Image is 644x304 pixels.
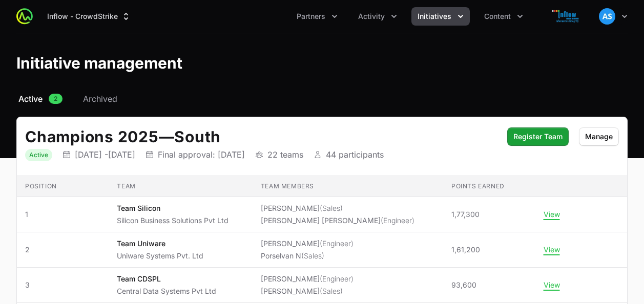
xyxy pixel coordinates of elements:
button: Initiatives [411,7,470,26]
span: 1,77,300 [451,209,480,220]
div: Activity menu [352,7,403,26]
a: Archived [81,93,119,105]
span: Initiatives [418,11,451,21]
p: Central Data Systems Pvt Ltd [117,286,216,296]
p: Final approval: [DATE] [158,149,245,160]
p: Team Silicon [117,203,228,213]
p: Silicon Business Solutions Pvt Ltd [117,215,228,226]
li: [PERSON_NAME] [PERSON_NAME] [261,215,414,226]
span: — [159,127,175,146]
span: 93,600 [451,280,476,290]
span: 3 [25,280,100,290]
div: Initiatives menu [411,7,470,26]
span: Archived [83,93,117,105]
button: Inflow - CrowdStrike [41,7,137,26]
span: 1,61,200 [451,245,480,255]
th: Team members [253,176,443,197]
h2: Champions 2025 South [25,127,497,146]
li: [PERSON_NAME] [261,274,354,284]
div: Partners menu [290,7,344,26]
p: 22 teams [267,149,303,160]
img: Anupam S [599,8,615,25]
p: Uniware Systems Pvt. Ltd [117,251,203,261]
h1: Initiative management [16,54,182,72]
button: View [544,210,560,219]
span: (Sales) [320,204,343,212]
p: 44 participants [326,149,384,160]
div: Supplier switch menu [41,7,137,26]
span: 2 [49,94,63,104]
li: [PERSON_NAME] [261,203,414,213]
button: Activity [352,7,403,26]
span: 1 [25,209,100,220]
span: Activity [358,11,385,21]
button: View [544,245,560,254]
span: (Sales) [301,251,324,260]
nav: Initiative activity log navigation [16,93,628,105]
span: Active [18,93,43,105]
th: Team [109,176,252,197]
span: (Sales) [320,287,343,295]
span: (Engineer) [320,274,354,283]
button: Manage [579,127,619,146]
th: Points earned [443,176,535,197]
th: Position [17,176,109,197]
div: Main navigation [33,7,529,26]
button: Register Team [507,127,569,146]
button: Partners [290,7,344,26]
li: Porselvan N [261,251,354,261]
li: [PERSON_NAME] [261,238,354,249]
p: Team Uniware [117,238,203,249]
a: Active2 [16,93,65,105]
span: Content [484,11,511,21]
button: Content [478,7,529,26]
div: Content menu [478,7,529,26]
img: Inflow [542,6,591,27]
li: [PERSON_NAME] [261,286,354,296]
span: Register Team [513,131,563,143]
p: [DATE] - [DATE] [75,149,135,160]
img: ActivitySource [16,8,33,25]
span: (Engineer) [320,239,354,248]
p: Team CDSPL [117,274,216,284]
span: (Engineer) [381,216,414,225]
span: Manage [585,131,613,143]
span: Partners [297,11,325,21]
span: 2 [25,245,100,255]
button: View [544,280,560,290]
